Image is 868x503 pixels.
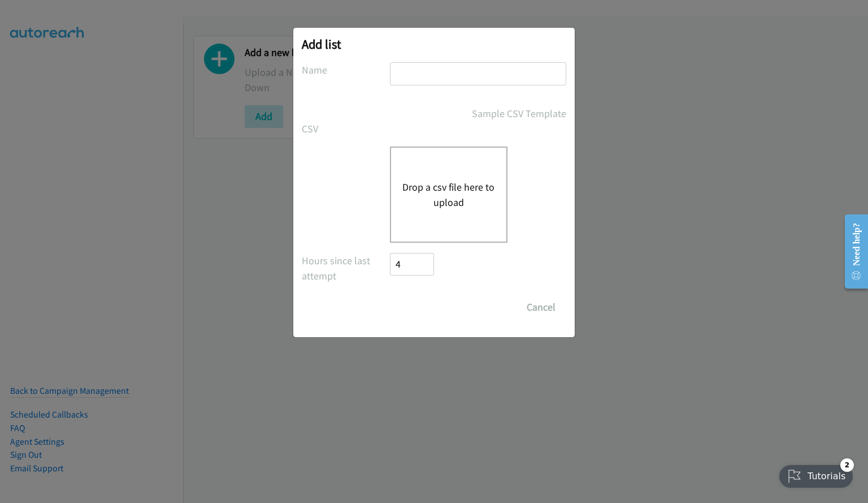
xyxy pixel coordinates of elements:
[302,121,390,136] label: CSV
[472,106,566,121] a: Sample CSV Template
[302,36,566,52] h2: Add list
[835,207,868,296] iframe: Resource Center
[302,253,390,283] label: Hours since last attempt
[772,454,860,495] iframe: Checklist
[516,296,566,319] button: Cancel
[402,179,495,210] button: Drop a csv file here to upload
[302,62,390,78] label: Name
